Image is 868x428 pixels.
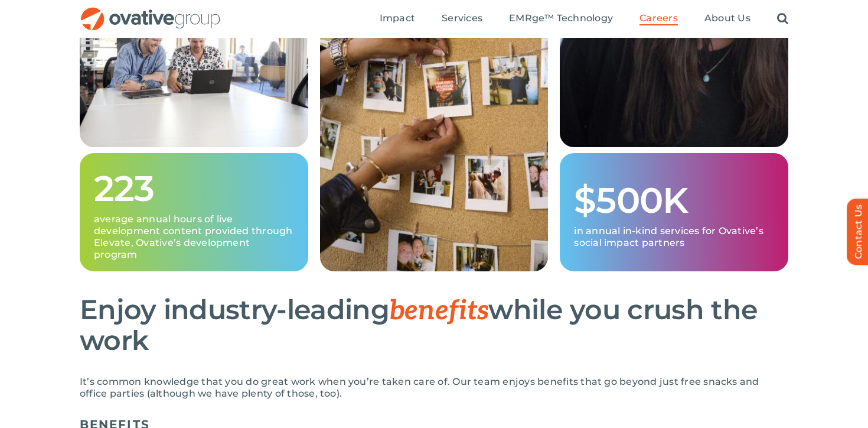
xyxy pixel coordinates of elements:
[389,294,488,328] span: benefits
[80,6,221,17] a: OG_Full_horizontal_RGB
[509,12,613,24] span: EMRge™ Technology
[94,170,294,207] h1: 223
[80,295,788,355] h2: Enjoy industry-leading while you crush the work
[704,12,750,25] a: About Us
[442,12,482,24] span: Services
[777,12,788,25] a: Search
[380,12,415,24] span: Impact
[94,213,294,261] p: average annual hours of live development content provided through Elevate, Ovative’s development ...
[442,12,482,25] a: Services
[639,12,678,24] span: Careers
[704,12,750,24] span: About Us
[80,376,788,400] p: It’s common knowledge that you do great work when you’re taken care of. Our team enjoys benefits ...
[639,12,678,25] a: Careers
[509,12,613,25] a: EMRge™ Technology
[574,181,774,219] h1: $500K
[574,225,774,249] p: in annual in-kind services for Ovative’s social impact partners
[380,12,415,25] a: Impact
